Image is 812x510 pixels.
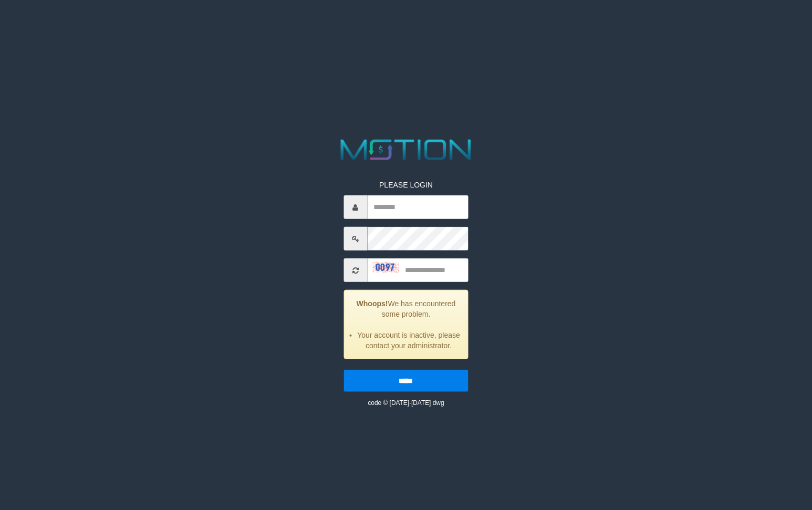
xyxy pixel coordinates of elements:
[372,262,399,272] img: captcha
[368,399,444,407] small: code © [DATE]-[DATE] dwg
[357,330,460,351] li: Your account is inactive, please contact your administrator.
[343,290,469,359] div: We has encountered some problem.
[335,136,477,164] img: MOTION_logo.png
[343,180,469,190] p: PLEASE LOGIN
[357,299,388,308] strong: Whoops!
